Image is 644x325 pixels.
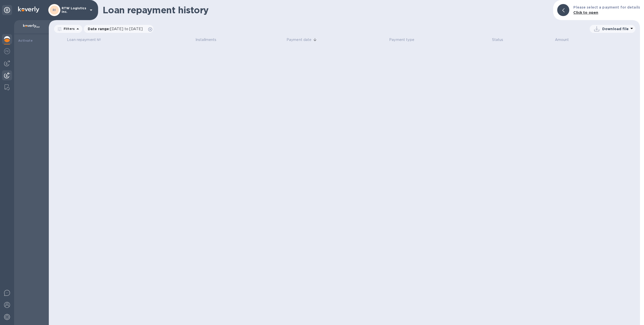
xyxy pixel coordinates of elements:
[287,37,312,42] p: Payment date
[110,27,143,31] span: [DATE] to [DATE]
[88,26,145,31] p: Date range :
[4,48,10,54] img: Foreign exchange
[62,7,87,14] p: RTW Logistics Inc.
[195,37,217,42] p: Installments
[62,27,75,31] p: Filters
[84,25,153,33] div: Date range:[DATE] to [DATE]
[389,37,421,42] span: Payment type
[103,5,549,15] h1: Loan repayment history
[492,37,510,42] span: Status
[67,37,101,42] p: Loan repayment №
[389,37,414,42] p: Payment type
[555,37,569,42] p: Amount
[18,39,33,42] b: Activate
[555,37,576,42] span: Amount
[287,37,318,42] span: Payment date
[67,37,107,42] span: Loan repayment №
[573,11,598,15] b: Click to open
[602,26,629,31] p: Download file
[195,37,223,42] span: Installments
[2,5,12,15] div: Unpin categories
[53,8,56,12] b: RI
[492,37,503,42] p: Status
[18,7,39,13] img: Logo
[573,5,640,9] b: Please select a payment for details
